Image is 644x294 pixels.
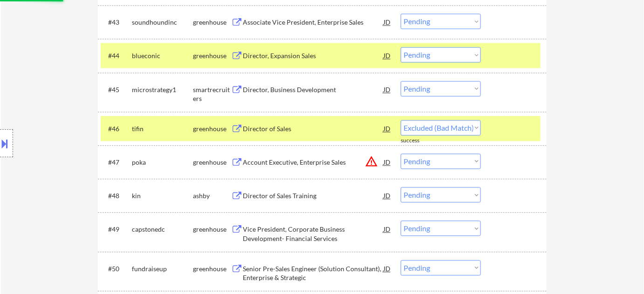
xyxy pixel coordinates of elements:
div: Senior Pre-Sales Engineer (Solution Consultant), Enterprise & Strategic [243,264,384,282]
div: JD [383,47,392,64]
div: smartrecruiters [193,85,231,103]
div: #44 [108,51,124,60]
div: Account Executive, Enterprise Sales [243,158,384,167]
div: fundraiseup [132,264,193,274]
div: greenhouse [193,158,231,167]
div: Associate Vice President, Enterprise Sales [243,18,384,27]
div: JD [383,220,392,237]
div: ashby [193,191,231,200]
div: Director of Sales Training [243,191,384,200]
div: JD [383,154,392,170]
div: blueconic [132,51,193,60]
div: JD [383,120,392,137]
div: #43 [108,18,124,27]
div: greenhouse [193,264,231,274]
div: JD [383,13,392,30]
div: Director, Business Development [243,85,384,94]
div: JD [383,81,392,98]
div: soundhoundinc [132,18,193,27]
div: #50 [108,264,124,274]
div: JD [383,260,392,277]
div: greenhouse [193,225,231,234]
div: JD [383,187,392,204]
div: greenhouse [193,124,231,134]
div: success [401,137,438,145]
div: greenhouse [193,18,231,27]
div: greenhouse [193,51,231,60]
button: warning_amber [365,155,378,168]
div: Director, Expansion Sales [243,51,384,60]
div: Director of Sales [243,124,384,134]
div: Vice President, Corporate Business Development- Financial Services [243,225,384,243]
